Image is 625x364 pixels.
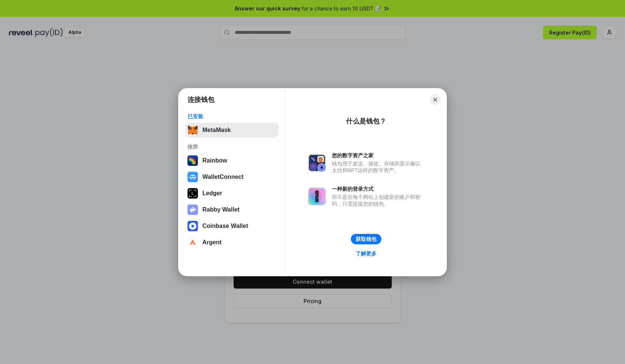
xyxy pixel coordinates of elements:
[202,174,244,180] div: WalletConnect
[346,117,386,126] div: 什么是钱包？
[332,160,424,174] div: 钱包用于发送、接收、存储和显示像以太坊和NFT这样的数字资产。
[202,157,227,164] div: Rainbow
[332,194,424,207] div: 而不是在每个网站上创建新的账户和密码，只需连接您的钱包。
[187,155,198,166] img: svg+xml,%3Csvg%20width%3D%22120%22%20height%3D%22120%22%20viewBox%3D%220%200%20120%20120%22%20fil...
[308,187,326,205] img: svg+xml,%3Csvg%20xmlns%3D%22http%3A%2F%2Fwww.w3.org%2F2000%2Fsvg%22%20fill%3D%22none%22%20viewBox...
[185,219,279,233] button: Coinbase Wallet
[202,127,231,133] div: MetaMask
[185,202,279,217] button: Rabby Wallet
[356,236,376,242] div: 获取钱包
[185,153,279,168] button: Rainbow
[187,221,198,231] img: svg+xml,%3Csvg%20width%3D%2228%22%20height%3D%2228%22%20viewBox%3D%220%200%2028%2028%22%20fill%3D...
[187,113,276,120] div: 已安装
[202,190,222,197] div: Ledger
[351,249,381,258] a: 了解更多
[308,154,326,172] img: svg+xml,%3Csvg%20xmlns%3D%22http%3A%2F%2Fwww.w3.org%2F2000%2Fsvg%22%20fill%3D%22none%22%20viewBox...
[202,239,222,246] div: Argent
[187,125,198,135] img: svg+xml,%3Csvg%20fill%3D%22none%22%20height%3D%2233%22%20viewBox%3D%220%200%2035%2033%22%20width%...
[187,95,214,104] h1: 连接钱包
[356,250,376,257] div: 了解更多
[187,144,276,150] div: 推荐
[185,123,279,138] button: MetaMask
[332,186,424,192] div: 一种新的登录方式
[202,206,240,213] div: Rabby Wallet
[430,94,440,105] button: Close
[185,186,279,201] button: Ledger
[187,172,198,182] img: svg+xml,%3Csvg%20width%3D%2228%22%20height%3D%2228%22%20viewBox%3D%220%200%2028%2028%22%20fill%3D...
[187,237,198,248] img: svg+xml,%3Csvg%20width%3D%2228%22%20height%3D%2228%22%20viewBox%3D%220%200%2028%2028%22%20fill%3D...
[332,152,424,159] div: 您的数字资产之家
[187,204,198,215] img: svg+xml,%3Csvg%20xmlns%3D%22http%3A%2F%2Fwww.w3.org%2F2000%2Fsvg%22%20fill%3D%22none%22%20viewBox...
[185,170,279,184] button: WalletConnect
[351,234,381,244] button: 获取钱包
[202,223,248,229] div: Coinbase Wallet
[187,188,198,199] img: svg+xml,%3Csvg%20xmlns%3D%22http%3A%2F%2Fwww.w3.org%2F2000%2Fsvg%22%20width%3D%2228%22%20height%3...
[185,235,279,250] button: Argent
